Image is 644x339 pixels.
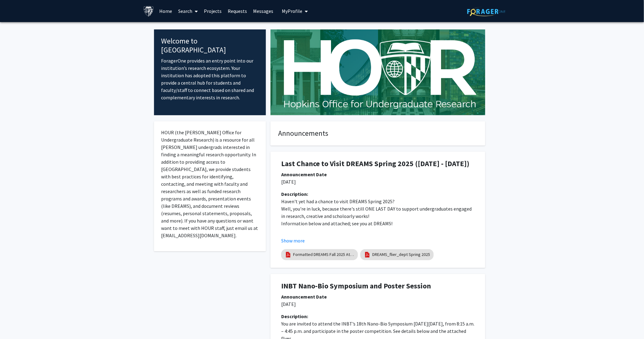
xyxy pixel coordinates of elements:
[281,313,475,320] div: Description:
[281,198,475,205] p: Haven't yet had a chance to visit DREAMS Spring 2025?
[293,251,354,258] a: Formatted DREAMS Fall 2025 Attend Flyer
[281,159,475,168] h1: Last Chance to Visit DREAMS Spring 2025 ([DATE] - [DATE])
[225,0,250,22] a: Requests
[285,251,292,258] img: pdf_icon.png
[281,293,475,300] div: Announcement Date
[143,6,154,17] img: Johns Hopkins University Logo
[467,7,506,16] img: ForagerOne Logo
[281,178,475,185] p: [DATE]
[161,129,259,239] p: HOUR (the [PERSON_NAME] Office for Undergraduate Research) is a resource for all [PERSON_NAME] un...
[281,171,475,178] div: Announcement Date
[201,0,225,22] a: Projects
[364,251,371,258] img: pdf_icon.png
[161,37,259,55] h4: Welcome to [GEOGRAPHIC_DATA]
[278,129,478,138] h4: Announcements
[161,57,259,101] p: ForagerOne provides an entry point into our institution’s research ecosystem. Your institution ha...
[156,0,175,22] a: Home
[281,220,475,227] p: Information below and attached; see you at DREAMS!
[282,8,302,14] span: My Profile
[281,282,475,291] h1: INBT Nano-Bio Symposium and Poster Session
[372,251,430,258] a: DREAMS_flier_dept Spring 2025
[270,29,485,115] img: Cover Image
[175,0,201,22] a: Search
[281,300,475,308] p: [DATE]
[281,237,305,244] button: Show more
[5,311,26,334] iframe: Chat
[281,205,475,220] p: Well, you're in luck, because there's still ONE LAST DAY to support undergraduates engaged in res...
[281,190,475,198] div: Description:
[250,0,276,22] a: Messages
